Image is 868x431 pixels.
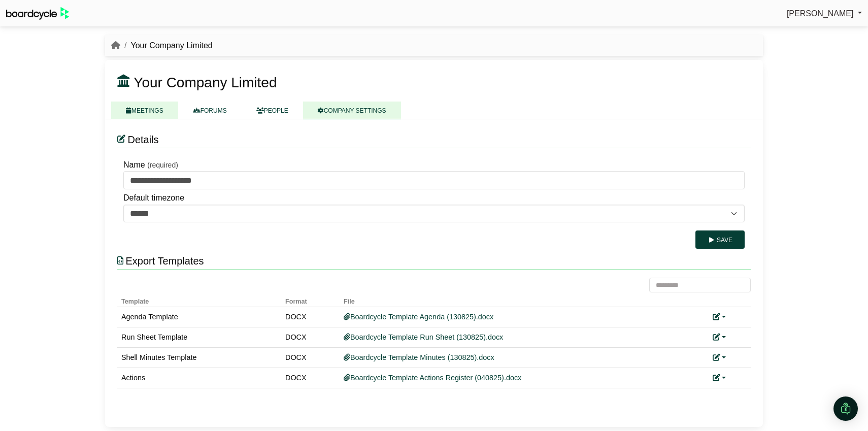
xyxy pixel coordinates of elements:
[281,327,340,348] td: DOCX
[281,368,340,388] td: DOCX
[125,255,204,267] span: Export Templates
[117,348,281,368] td: Shell Minutes Template
[6,7,69,20] img: BoardcycleBlackGreen-aaafeed430059cb809a45853b8cf6d952af9d84e6e89e1f1685b34bfd5cb7d64.svg
[281,348,340,368] td: DOCX
[147,161,178,169] small: (required)
[303,102,401,119] a: COMPANY SETTINGS
[133,75,277,90] span: Your Company Limited
[111,39,213,52] nav: breadcrumb
[117,327,281,348] td: Run Sheet Template
[123,191,184,205] label: Default timezone
[281,307,340,327] td: DOCX
[178,102,242,119] a: FORUMS
[117,292,281,307] th: Template
[344,333,503,341] a: Boardcycle Template Run Sheet (130825).docx
[117,307,281,327] td: Agenda Template
[111,102,178,119] a: MEETINGS
[833,396,858,421] div: Open Intercom Messenger
[242,102,303,119] a: PEOPLE
[120,39,213,52] li: Your Company Limited
[695,230,745,249] button: Save
[127,134,158,145] span: Details
[123,158,145,172] label: Name
[344,374,521,382] a: Boardcycle Template Actions Register (040825).docx
[787,9,854,18] span: [PERSON_NAME]
[787,7,862,20] a: [PERSON_NAME]
[340,292,709,307] th: File
[281,292,340,307] th: Format
[344,353,494,361] a: Boardcycle Template Minutes (130825).docx
[344,313,493,321] a: Boardcycle Template Agenda (130825).docx
[117,368,281,388] td: Actions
